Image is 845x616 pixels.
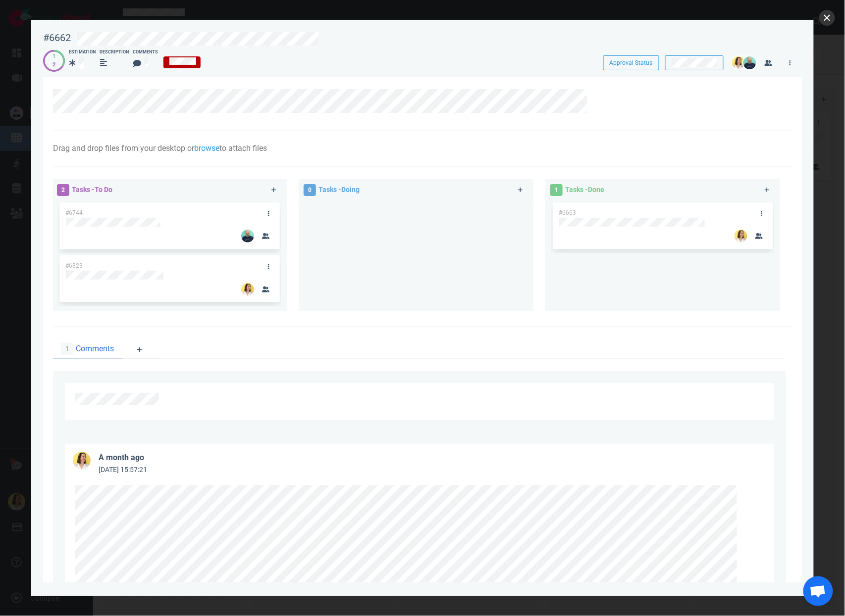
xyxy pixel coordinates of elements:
img: 26 [732,56,745,69]
div: #6662 [43,32,71,44]
button: Approval Status [603,55,659,70]
span: Tasks - Doing [318,186,360,193]
div: Description [100,49,129,56]
img: 26 [735,230,747,242]
div: Comments [133,49,158,56]
span: Tasks - Done [565,186,604,193]
img: 26 [241,283,254,296]
div: Estimation [69,49,96,56]
span: 2 [57,184,69,196]
div: 1 [53,52,55,61]
span: Tasks - To Do [72,186,112,193]
span: to attach files [219,143,267,153]
div: 2 [53,61,55,69]
a: browse [194,143,219,153]
span: 1 [61,343,73,355]
button: close [819,10,835,26]
img: 26 [743,56,756,69]
img: 36 [73,452,91,470]
img: 26 [241,230,254,242]
span: #6823 [65,262,83,269]
div: Ouvrir le chat [803,576,833,606]
span: #6663 [559,209,576,216]
span: 1 [550,184,563,196]
span: Drag and drop files from your desktop or [53,143,194,153]
small: [DATE] 15:57:21 [99,466,147,474]
div: a month ago [99,452,144,464]
span: #6744 [65,209,83,216]
span: 0 [304,184,316,196]
span: Comments [76,343,114,355]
